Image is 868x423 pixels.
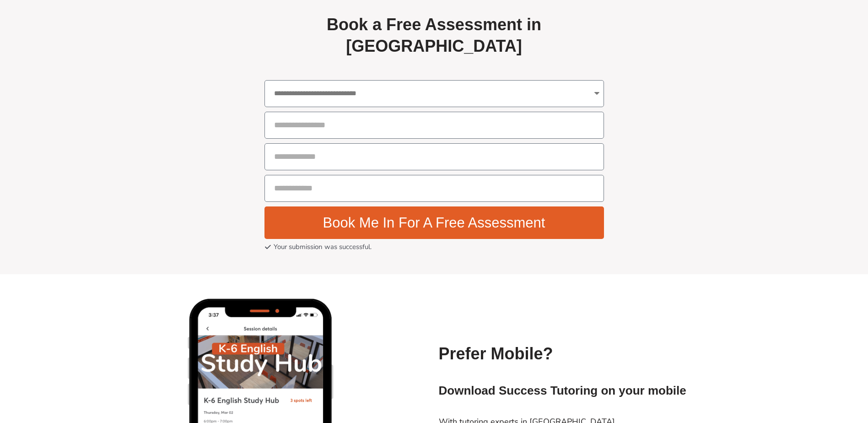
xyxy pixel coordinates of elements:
[264,244,604,251] div: Your submission was successful.
[264,14,604,57] h2: Book a Free Assessment in [GEOGRAPHIC_DATA]
[264,80,604,251] form: Free Assessment - Global
[323,216,545,230] span: Book Me In For A Free Assessment
[716,320,868,423] iframe: Chat Widget
[264,206,604,239] button: Book Me In For A Free Assessment
[439,383,690,399] h2: Download Success Tutoring on your mobile
[439,343,690,365] h2: Prefer Mobile?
